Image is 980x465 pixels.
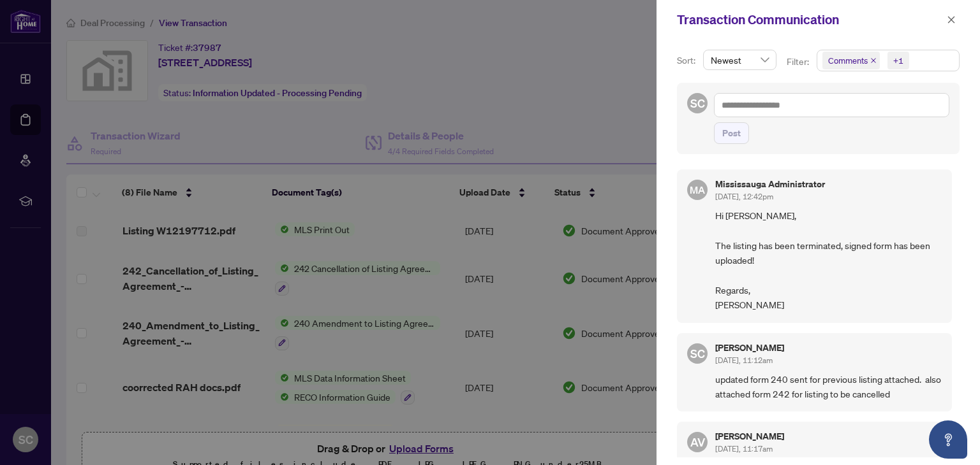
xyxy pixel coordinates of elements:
[711,50,769,69] span: Newest
[787,55,811,69] p: Filter:
[690,433,705,451] span: AV
[690,182,705,197] span: MA
[822,52,880,69] span: Comments
[947,15,956,24] span: close
[715,180,825,189] h5: Mississauga Administrator
[715,355,773,365] span: [DATE], 11:12am
[828,54,868,67] span: Comments
[714,122,749,144] button: Post
[690,94,705,112] span: SC
[677,54,698,68] p: Sort:
[690,345,705,362] span: SC
[715,343,784,352] h5: [PERSON_NAME]
[715,208,942,313] span: Hi [PERSON_NAME], The listing has been terminated, signed form has been uploaded! Regards, [PERSO...
[715,192,773,201] span: [DATE], 12:42pm
[715,372,942,402] span: updated form 240 sent for previous listing attached. also attached form 242 for listing to be can...
[893,54,903,67] div: +1
[715,444,773,454] span: [DATE], 11:17am
[715,432,784,441] h5: [PERSON_NAME]
[929,420,967,459] button: Open asap
[870,57,877,64] span: close
[677,10,943,29] div: Transaction Communication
